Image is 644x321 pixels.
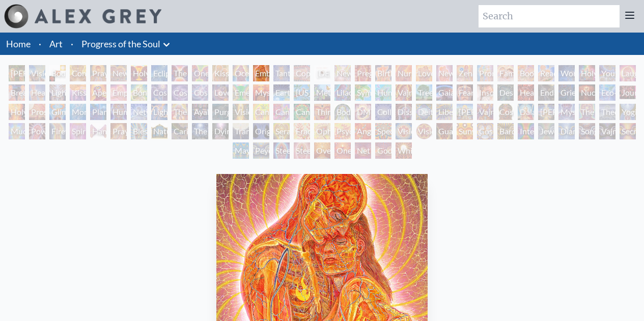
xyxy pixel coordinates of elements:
div: Third Eye Tears of Joy [314,104,330,120]
div: Sunyata [457,123,473,139]
div: [DEMOGRAPHIC_DATA] Embryo [314,65,330,81]
div: Vajra Horse [396,84,412,101]
div: Symbiosis: Gall Wasp & Oak Tree [355,84,371,101]
div: Transfiguration [233,123,249,139]
div: Body/Mind as a Vibratory Field of Energy [334,104,351,120]
div: Ophanic Eyelash [314,123,330,139]
div: Reading [538,65,554,81]
div: Kissing [212,65,229,81]
div: Bardo Being [497,123,514,139]
div: Grieving [558,84,575,101]
div: Lilacs [334,84,351,101]
div: Boo-boo [518,65,534,81]
div: Cannabis Sutra [273,104,290,120]
div: Prostration [29,104,45,120]
div: Purging [212,104,229,120]
div: Fractal Eyes [294,123,310,139]
div: Guardian of Infinite Vision [436,123,453,139]
div: Nursing [396,65,412,81]
li: · [35,33,45,55]
div: Human Geometry [110,104,127,120]
div: Breathing [9,84,25,101]
div: Kiss of the [MEDICAL_DATA] [70,84,86,101]
div: Deities & Demons Drinking from the Milky Pool [416,104,432,120]
div: White Light [396,142,412,159]
div: Vision Tree [233,104,249,120]
div: Vajra Guru [477,104,493,120]
div: Contemplation [70,65,86,81]
div: Lightworker [151,104,167,120]
div: Promise [477,65,493,81]
div: Holy Grail [131,65,147,81]
div: One [334,142,351,159]
div: Praying [90,65,106,81]
div: Nature of Mind [151,123,167,139]
div: Vajra Being [599,123,615,139]
div: Seraphic Transport Docking on the Third Eye [273,123,290,139]
div: Birth [375,65,391,81]
div: Spectral Lotus [375,123,391,139]
div: Liberation Through Seeing [436,104,453,120]
div: Gaia [436,84,453,101]
div: Embracing [253,65,269,81]
div: Love Circuit [416,65,432,81]
div: Net of Being [355,142,371,159]
div: Glimpsing the Empyrean [49,104,66,120]
div: Steeplehead 2 [294,142,310,159]
div: Song of Vajra Being [579,123,595,139]
div: Collective Vision [375,104,391,120]
div: Healing [29,84,45,101]
div: Tantra [273,65,290,81]
div: Eco-Atlas [599,84,615,101]
div: Dissectional Art for Tool's Lateralus CD [396,104,412,120]
div: [PERSON_NAME] [538,104,554,120]
div: Laughing Man [620,65,636,81]
input: Search [479,5,620,27]
div: Cosmic Lovers [192,84,208,101]
div: Vision Crystal [396,123,412,139]
div: Blessing Hand [131,123,147,139]
div: Caring [172,123,188,139]
div: Mayan Being [233,142,249,159]
div: Ocean of Love Bliss [233,65,249,81]
div: Hands that See [90,123,106,139]
div: Nuclear Crucifixion [579,84,595,101]
div: [PERSON_NAME] [457,104,473,120]
div: Ayahuasca Visitation [192,104,208,120]
div: Emerald Grail [233,84,249,101]
div: Mystic Eye [558,104,575,120]
div: One Taste [192,65,208,81]
div: Journey of the Wounded Healer [620,84,636,101]
div: Psychomicrograph of a Fractal Paisley Cherub Feather Tip [334,123,351,139]
div: Steeplehead 1 [273,142,290,159]
div: Zena Lotus [457,65,473,81]
div: Cosmic Artist [172,84,188,101]
div: [US_STATE] Song [294,84,310,101]
div: Vision [PERSON_NAME] [416,123,432,139]
div: Insomnia [477,84,493,101]
div: Copulating [294,65,310,81]
div: New Family [436,65,453,81]
div: Earth Energies [273,84,290,101]
div: Monochord [70,104,86,120]
div: Godself [375,142,391,159]
div: Lightweaver [49,84,66,101]
div: Newborn [334,65,351,81]
div: The Shulgins and their Alchemical Angels [172,104,188,120]
div: The Soul Finds It's Way [192,123,208,139]
div: Humming Bird [375,84,391,101]
div: Wonder [558,65,575,81]
div: The Seer [579,104,595,120]
div: Networks [131,104,147,120]
div: Cosmic [DEMOGRAPHIC_DATA] [497,104,514,120]
div: Despair [497,84,514,101]
div: Interbeing [518,123,534,139]
div: Love is a Cosmic Force [212,84,229,101]
div: Mudra [9,123,25,139]
div: New Man New Woman [110,65,127,81]
div: Body, Mind, Spirit [49,65,66,81]
div: Secret Writing Being [620,123,636,139]
div: Power to the Peaceful [29,123,45,139]
div: Cosmic Creativity [151,84,167,101]
div: Aperture [90,84,106,101]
